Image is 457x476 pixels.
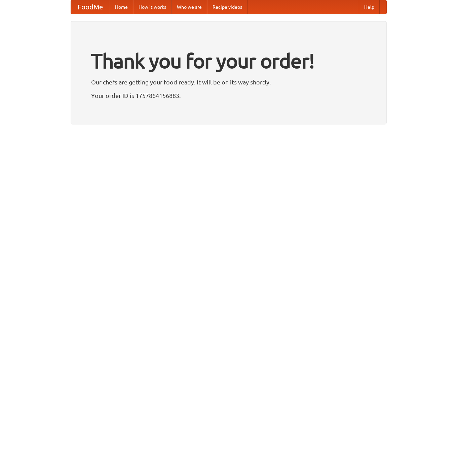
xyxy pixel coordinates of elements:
a: How it works [133,0,172,14]
p: Your order ID is 1757864156883. [91,90,366,101]
h1: Thank you for your order! [91,45,366,77]
a: Home [110,0,133,14]
a: FoodMe [71,0,110,14]
a: Help [359,0,380,14]
a: Who we are [172,0,207,14]
p: Our chefs are getting your food ready. It will be on its way shortly. [91,77,366,87]
a: Recipe videos [207,0,247,14]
